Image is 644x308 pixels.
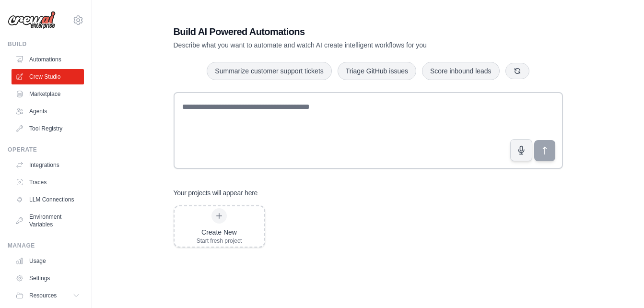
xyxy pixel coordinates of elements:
[12,121,84,136] a: Tool Registry
[338,62,416,80] button: Triage GitHub issues
[12,52,84,67] a: Automations
[207,62,331,80] button: Summarize customer support tickets
[197,237,242,245] div: Start fresh project
[12,209,84,232] a: Environment Variables
[12,288,84,303] button: Resources
[197,227,242,237] div: Create New
[12,69,84,84] a: Crew Studio
[29,292,57,299] span: Resources
[8,11,56,29] img: Logo
[174,40,496,50] p: Describe what you want to automate and watch AI create intelligent workflows for you
[12,104,84,119] a: Agents
[510,139,532,161] button: Click to speak your automation idea
[174,188,258,198] h3: Your projects will appear here
[12,271,84,286] a: Settings
[8,40,84,48] div: Build
[12,157,84,173] a: Integrations
[12,192,84,207] a: LLM Connections
[12,253,84,269] a: Usage
[505,63,529,79] button: Get new suggestions
[174,25,496,38] h1: Build AI Powered Automations
[12,86,84,102] a: Marketplace
[8,146,84,154] div: Operate
[422,62,500,80] button: Score inbound leads
[12,175,84,190] a: Traces
[8,242,84,249] div: Manage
